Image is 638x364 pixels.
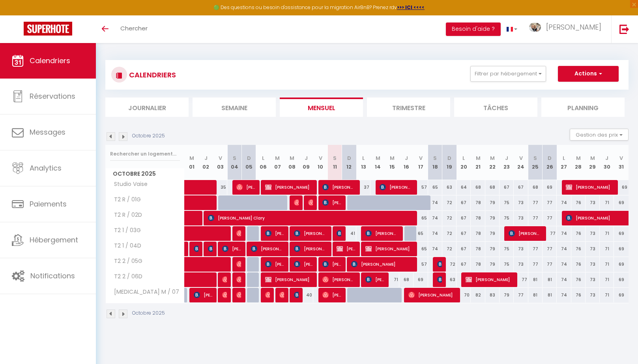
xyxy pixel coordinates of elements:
[236,226,241,241] span: [PERSON_NAME]
[528,195,543,210] div: 77
[614,257,629,272] div: 69
[437,272,442,287] span: [PERSON_NAME]
[30,271,75,281] span: Notifications
[600,242,614,256] div: 71
[365,241,413,256] span: [PERSON_NAME]
[319,154,322,162] abbr: V
[294,195,299,210] span: [PERSON_NAME]
[299,288,313,302] div: 40
[442,211,457,225] div: 72
[322,272,355,287] span: [PERSON_NAME] Milingui
[107,272,144,281] span: T2 2 / 06D
[107,288,181,296] span: [MEDICAL_DATA] M / 07
[533,154,537,162] abbr: S
[614,180,629,195] div: 69
[351,257,413,272] span: [PERSON_NAME]
[457,195,471,210] div: 67
[471,257,485,272] div: 78
[265,226,284,241] span: [PERSON_NAME]
[442,272,457,287] div: 63
[557,195,571,210] div: 74
[413,211,428,225] div: 65
[270,145,284,180] th: 07
[543,180,557,195] div: 69
[376,154,380,162] abbr: M
[285,145,299,180] th: 08
[199,145,213,180] th: 02
[213,145,227,180] th: 03
[447,154,451,162] abbr: D
[262,154,264,162] abbr: L
[471,145,485,180] th: 21
[600,145,614,180] th: 30
[265,180,312,195] span: [PERSON_NAME]
[614,226,629,241] div: 69
[30,91,75,101] span: Réservations
[576,154,581,162] abbr: M
[500,195,514,210] div: 75
[106,168,184,180] span: Octobre 2025
[299,145,313,180] th: 09
[548,154,552,162] abbr: D
[222,241,241,256] span: [PERSON_NAME]
[605,154,608,162] abbr: J
[586,195,600,210] div: 73
[107,257,144,266] span: T2 2 / 05G
[586,257,600,272] div: 73
[251,241,284,256] span: [PERSON_NAME]
[107,226,143,235] span: T2 1 / 03G
[30,56,70,66] span: Calendriers
[365,272,384,287] span: [PERSON_NAME]
[233,154,236,162] abbr: S
[543,272,557,287] div: 81
[219,154,222,162] abbr: V
[265,287,270,302] span: [PERSON_NAME]
[528,145,543,180] th: 25
[570,129,629,141] button: Gestion des prix
[528,242,543,256] div: 77
[437,257,442,272] span: [PERSON_NAME]
[471,242,485,256] div: 78
[528,211,543,225] div: 77
[127,66,176,84] h3: CALENDRIERS
[265,272,312,287] span: [PERSON_NAME]
[294,226,327,241] span: [PERSON_NAME]
[614,288,629,302] div: 69
[185,242,189,257] a: [PERSON_NAME]
[356,180,370,195] div: 37
[428,226,442,241] div: 74
[514,145,528,180] th: 24
[571,145,586,180] th: 28
[132,132,165,140] p: Octobre 2025
[442,242,457,256] div: 72
[428,180,442,195] div: 65
[265,257,284,272] span: [PERSON_NAME]
[185,145,199,180] th: 01
[471,211,485,225] div: 78
[571,242,586,256] div: 76
[367,98,450,117] li: Trimestre
[442,145,457,180] th: 19
[107,180,150,189] span: Studio Vaise
[470,66,546,82] button: Filtrer par hébergement
[365,226,399,241] span: [PERSON_NAME]
[236,272,241,287] span: [PERSON_NAME]
[586,288,600,302] div: 73
[514,195,528,210] div: 73
[485,180,500,195] div: 68
[107,211,144,220] span: T2 R / 02D
[471,195,485,210] div: 78
[194,287,213,302] span: [PERSON_NAME]
[543,242,557,256] div: 77
[543,257,557,272] div: 77
[132,310,165,317] p: Octobre 2025
[454,98,537,117] li: Tâches
[563,154,565,162] abbr: L
[514,211,528,225] div: 73
[528,272,543,287] div: 81
[222,287,227,302] span: [PERSON_NAME]
[370,145,385,180] th: 14
[557,226,571,241] div: 74
[362,154,365,162] abbr: L
[413,257,428,272] div: 57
